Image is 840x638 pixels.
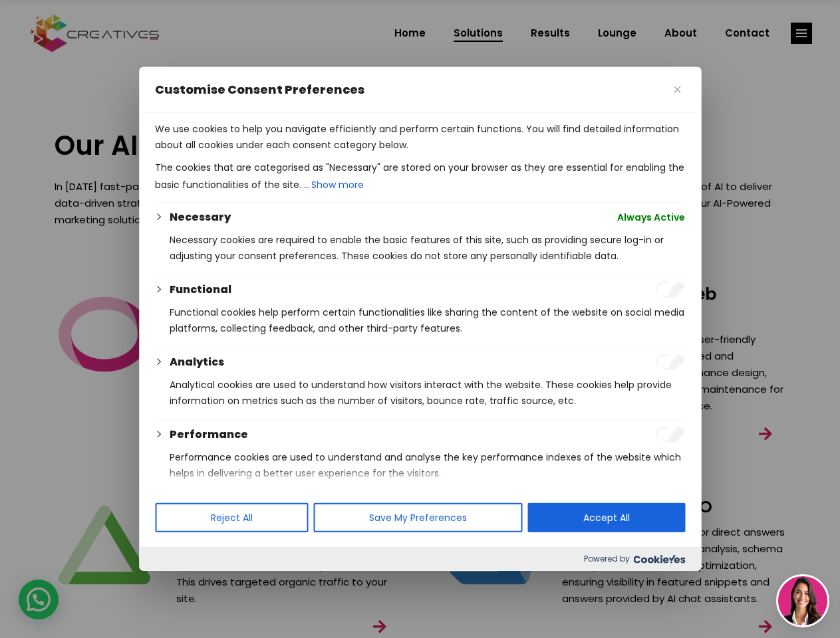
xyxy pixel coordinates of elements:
[310,175,365,194] button: Show more
[170,377,685,409] p: Analytical cookies are used to understand how visitors interact with the website. These cookies h...
[656,282,685,298] input: Enable Functional
[527,503,685,532] button: Accept All
[155,159,685,194] p: The cookies that are categorised as "Necessary" are stored on your browser as they are essential ...
[617,209,685,225] span: Always Active
[139,67,701,571] div: Customise Consent Preferences
[170,427,248,443] button: Performance
[669,82,685,98] button: Close
[139,547,701,571] div: Powered by
[778,576,827,625] img: agent
[656,354,685,370] input: Enable Analytics
[170,449,685,481] p: Performance cookies are used to understand and analyse the key performance indexes of the website...
[155,82,364,98] span: Customise Consent Preferences
[170,232,685,264] p: Necessary cookies are required to enable the basic features of this site, such as providing secur...
[656,427,685,443] input: Enable Performance
[170,354,224,370] button: Analytics
[633,555,685,564] img: Cookieyes logo
[170,209,231,225] button: Necessary
[170,304,685,336] p: Functional cookies help perform certain functionalities like sharing the content of the website o...
[155,503,308,532] button: Reject All
[313,503,522,532] button: Save My Preferences
[170,282,231,298] button: Functional
[674,86,680,93] img: Close
[155,121,685,153] p: We use cookies to help you navigate efficiently and perform certain functions. You will find deta...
